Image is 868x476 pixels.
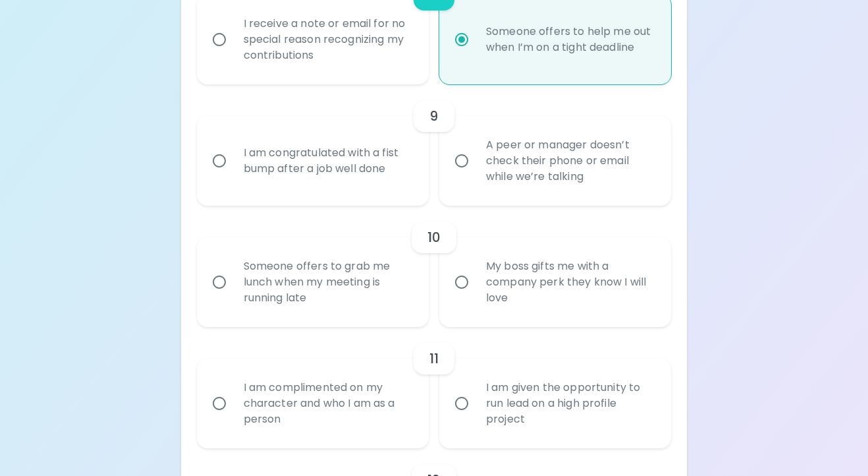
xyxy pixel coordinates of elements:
[429,105,438,127] h6: 9
[233,129,421,193] div: I am congratulated with a fist bump after a job well done
[197,206,672,327] div: choice-group-check
[429,348,439,369] h6: 11
[427,227,441,248] h6: 10
[197,84,672,206] div: choice-group-check
[233,364,421,443] div: I am complimented on my character and who I am as a person
[475,364,664,443] div: I am given the opportunity to run lead on a high profile project
[475,8,664,71] div: Someone offers to help me out when I’m on a tight deadline
[233,243,421,322] div: Someone offers to grab me lunch when my meeting is running late
[197,327,672,448] div: choice-group-check
[475,243,664,322] div: My boss gifts me with a company perk they know I will love
[475,121,664,200] div: A peer or manager doesn’t check their phone or email while we’re talking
